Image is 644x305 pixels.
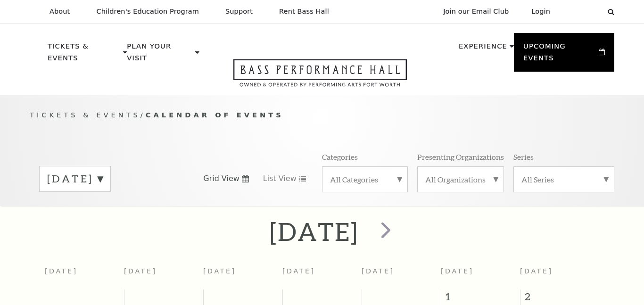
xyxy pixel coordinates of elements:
p: / [30,109,614,121]
th: [DATE] [124,262,203,289]
th: [DATE] [45,262,124,289]
h2: [DATE] [270,216,359,247]
p: Series [513,152,534,162]
p: Upcoming Events [523,41,596,69]
span: [DATE] [441,267,474,275]
label: All Organizations [425,174,496,184]
label: All Series [521,174,606,184]
th: [DATE] [362,262,441,289]
p: Experience [459,41,507,58]
p: Presenting Organizations [417,152,504,162]
p: About [50,8,70,16]
label: All Categories [330,174,400,184]
p: Rent Bass Hall [279,8,329,16]
th: [DATE] [203,262,282,289]
p: Children's Education Program [96,8,199,16]
p: Support [225,8,253,16]
button: next [368,215,402,248]
p: Categories [322,152,358,162]
p: Plan Your Visit [127,41,193,69]
p: Tickets & Events [48,41,121,69]
span: Tickets & Events [30,111,140,119]
select: Select: [565,7,599,16]
span: Grid View [203,173,239,184]
label: [DATE] [47,172,103,186]
span: Calendar of Events [146,111,284,119]
span: [DATE] [520,267,553,275]
th: [DATE] [282,262,362,289]
span: List View [263,173,297,184]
